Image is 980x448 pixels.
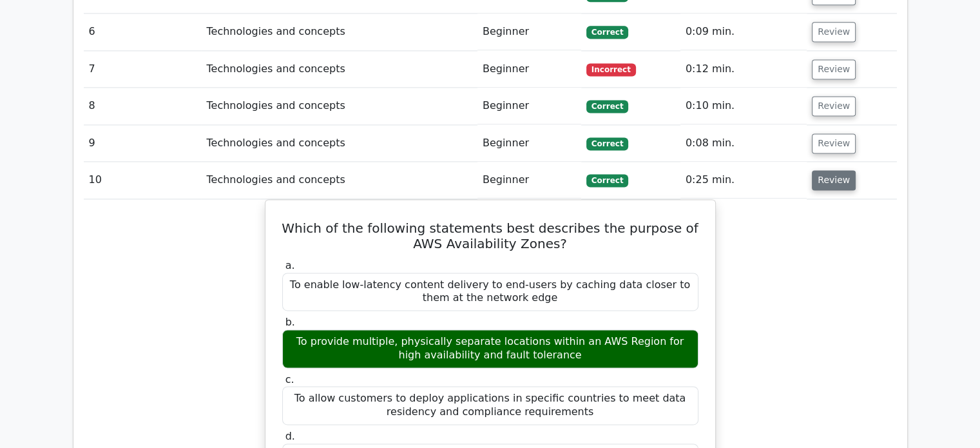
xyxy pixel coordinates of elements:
td: Technologies and concepts [201,162,477,199]
td: Technologies and concepts [201,125,477,162]
div: To enable low-latency content delivery to end-users by caching data closer to them at the network... [282,273,698,311]
button: Review [812,22,856,42]
span: b. [285,316,295,328]
button: Review [812,133,856,153]
td: 0:12 min. [680,51,807,88]
td: Beginner [477,162,581,199]
td: 0:10 min. [680,88,807,124]
div: To allow customers to deploy applications in specific countries to meet data residency and compli... [282,386,698,425]
span: Incorrect [586,63,636,76]
td: 10 [84,162,202,199]
button: Review [812,170,856,190]
td: 0:08 min. [680,125,807,162]
td: Beginner [477,88,581,124]
td: Beginner [477,14,581,50]
td: 8 [84,88,202,124]
td: 9 [84,125,202,162]
td: 0:09 min. [680,14,807,50]
span: Correct [586,100,628,113]
span: a. [285,259,295,271]
td: 0:25 min. [680,162,807,199]
td: Technologies and concepts [201,14,477,50]
td: Beginner [477,125,581,162]
span: c. [285,373,294,385]
button: Review [812,59,856,79]
td: Technologies and concepts [201,51,477,88]
span: d. [285,430,295,442]
td: 6 [84,14,202,50]
td: Technologies and concepts [201,88,477,124]
span: Correct [586,137,628,150]
button: Review [812,96,856,116]
span: Correct [586,26,628,39]
span: Correct [586,174,628,187]
td: 7 [84,51,202,88]
h5: Which of the following statements best describes the purpose of AWS Availability Zones? [281,220,700,251]
div: To provide multiple, physically separate locations within an AWS Region for high availability and... [282,329,698,368]
td: Beginner [477,51,581,88]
